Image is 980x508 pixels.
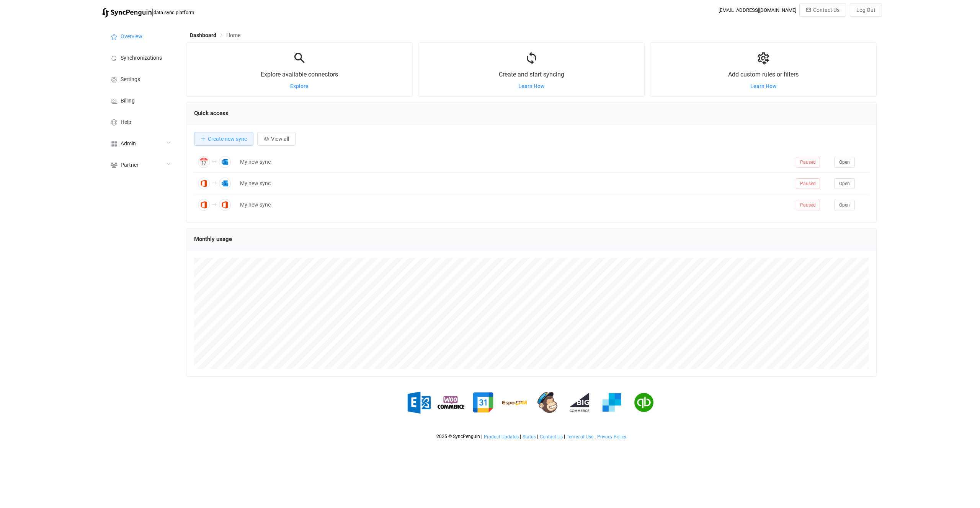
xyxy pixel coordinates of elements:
[102,90,178,111] a: Billing
[481,434,482,439] span: |
[522,434,536,440] a: Status
[598,389,625,416] img: sendgrid.png
[152,7,154,18] span: |
[534,389,561,416] img: mailchimp.png
[719,7,796,13] div: [EMAIL_ADDRESS][DOMAIN_NAME]
[470,389,497,416] img: google.png
[483,434,519,440] a: Product Updates
[102,68,178,90] a: Settings
[208,136,247,142] span: Create new sync
[121,162,139,168] span: Partner
[226,32,240,38] span: Home
[566,434,594,440] a: Terms of Use
[595,434,596,439] span: |
[121,34,142,40] span: Overview
[154,10,194,15] span: data sync platform
[750,83,776,89] a: Learn How
[261,71,338,78] span: Explore available connectors
[102,25,178,47] a: Overview
[813,7,840,13] span: Contact Us
[257,132,296,146] button: View all
[102,8,152,18] img: syncpenguin.svg
[121,55,162,61] span: Synchronizations
[567,434,593,440] span: Terms of Use
[799,3,846,17] button: Contact Us
[502,389,529,416] img: espo-crm.png
[484,434,519,440] span: Product Updates
[523,434,536,440] span: Status
[194,236,232,243] span: Monthly usage
[539,434,563,440] a: Contact Us
[564,434,565,439] span: |
[121,98,135,104] span: Billing
[290,83,309,89] a: Explore
[630,389,657,416] img: quickbooks.png
[102,111,178,132] a: Help
[194,110,229,117] span: Quick access
[121,141,136,147] span: Admin
[438,389,464,416] img: woo-commerce.png
[121,119,131,125] span: Help
[597,434,627,440] a: Privacy Policy
[190,32,216,38] span: Dashboard
[520,434,521,439] span: |
[405,389,432,416] img: exchange.png
[856,7,875,13] span: Log Out
[436,434,480,439] span: 2025 © SyncPenguin
[194,132,253,146] button: Create new sync
[190,33,240,38] div: Breadcrumb
[566,389,593,416] img: big-commerce.png
[540,434,563,440] span: Contact Us
[499,71,564,78] span: Create and start syncing
[271,136,289,142] span: View all
[537,434,538,439] span: |
[728,71,799,78] span: Add custom rules or filters
[102,7,194,18] a: |data sync platform
[850,3,882,17] button: Log Out
[121,77,140,83] span: Settings
[518,83,544,89] a: Learn How
[102,47,178,68] a: Synchronizations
